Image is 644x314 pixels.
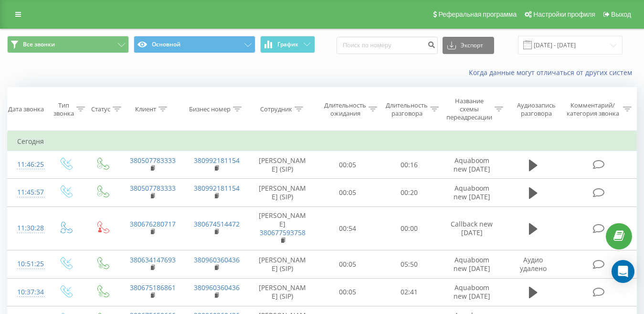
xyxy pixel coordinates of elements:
[194,156,240,165] a: 380992181154
[440,206,504,250] td: Callback new [DATE]
[440,250,504,278] td: Aquaboom new [DATE]
[194,283,240,292] a: 380960360436
[379,250,440,278] td: 05:50
[317,151,379,179] td: 00:05
[248,250,317,278] td: [PERSON_NAME] (SIP)
[440,151,504,179] td: Aquaboom new [DATE]
[533,11,595,18] span: Настройки профиля
[379,206,440,250] td: 00:00
[17,283,37,302] div: 10:37:34
[438,11,517,18] span: Реферальная программа
[130,156,176,165] a: 380507783333
[379,179,440,206] td: 00:20
[337,37,438,54] input: Поиск по номеру
[189,105,231,113] div: Бизнес номер
[248,278,317,306] td: [PERSON_NAME] (SIP)
[512,101,560,118] div: Аудиозапись разговора
[248,179,317,206] td: [PERSON_NAME] (SIP)
[194,255,240,264] a: 380960360436
[440,179,504,206] td: Aquaboom new [DATE]
[386,101,428,118] div: Длительность разговора
[317,278,379,306] td: 00:05
[277,41,298,48] span: График
[317,250,379,278] td: 00:05
[248,206,317,250] td: [PERSON_NAME]
[130,283,176,292] a: 380675186861
[611,11,631,18] span: Выход
[440,278,504,306] td: Aquaboom new [DATE]
[135,105,156,113] div: Клиент
[130,255,176,264] a: 380634147693
[260,228,306,237] a: 380677593758
[379,278,440,306] td: 02:41
[379,151,440,179] td: 00:16
[194,219,240,228] a: 380674514472
[17,183,37,202] div: 11:45:57
[612,260,634,283] div: Open Intercom Messenger
[91,105,110,113] div: Статус
[53,101,74,118] div: Тип звонка
[8,132,637,151] td: Сегодня
[194,184,240,193] a: 380992181154
[130,184,176,193] a: 380507783333
[260,36,315,53] button: График
[317,206,379,250] td: 00:54
[520,255,547,273] span: Аудио удалено
[8,105,44,113] div: Дата звонка
[324,101,366,118] div: Длительность ожидания
[446,97,492,121] div: Название схемы переадресации
[248,151,317,179] td: [PERSON_NAME] (SIP)
[443,37,494,54] button: Экспорт
[17,155,37,174] div: 11:46:25
[565,101,621,118] div: Комментарий/категория звонка
[260,105,292,113] div: Сотрудник
[7,36,129,53] button: Все звонки
[23,41,55,48] span: Все звонки
[469,68,637,77] a: Когда данные могут отличаться от других систем
[317,179,379,206] td: 00:05
[134,36,255,53] button: Основной
[130,219,176,228] a: 380676280717
[17,255,37,273] div: 10:51:25
[17,219,37,238] div: 11:30:28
